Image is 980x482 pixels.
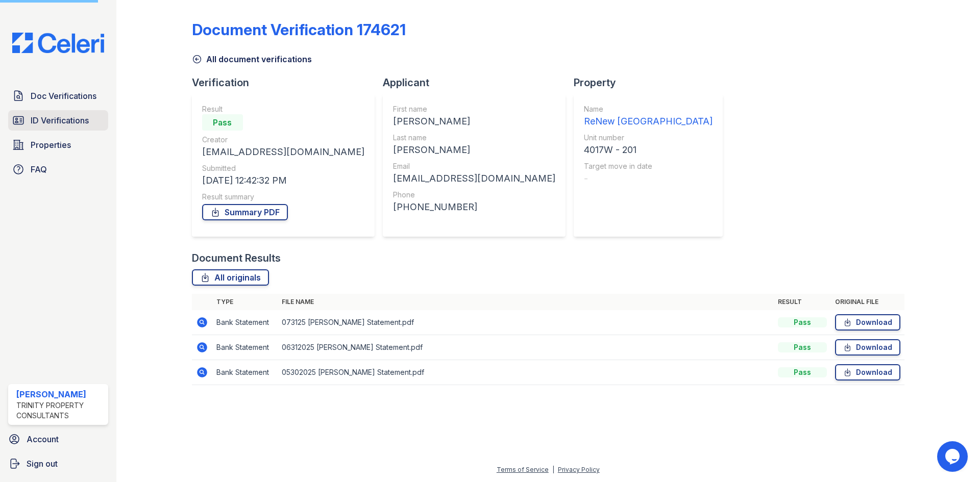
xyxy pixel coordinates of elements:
[31,139,71,151] span: Properties
[584,161,713,171] div: Target move in date
[584,133,713,143] div: Unit number
[278,310,774,335] td: 073125 [PERSON_NAME] Statement.pdf
[778,367,827,377] div: Pass
[212,360,278,385] td: Bank Statement
[383,75,574,90] div: Applicant
[202,204,288,220] a: Summary PDF
[584,171,713,186] div: -
[31,90,96,102] span: Doc Verifications
[584,143,713,157] div: 4017W - 201
[31,163,47,175] span: FAQ
[393,143,555,157] div: [PERSON_NAME]
[16,400,104,421] div: Trinity Property Consultants
[393,190,555,200] div: Phone
[774,294,831,310] th: Result
[497,466,549,473] a: Terms of Service
[202,173,364,188] div: [DATE] 12:42:32 PM
[278,360,774,385] td: 05302025 [PERSON_NAME] Statement.pdf
[202,163,364,173] div: Submitted
[202,145,364,159] div: [EMAIL_ADDRESS][DOMAIN_NAME]
[835,339,900,356] a: Download
[8,110,108,131] a: ID Verifications
[584,104,713,114] div: Name
[16,388,104,400] div: [PERSON_NAME]
[202,104,364,114] div: Result
[552,466,554,473] div: |
[212,335,278,360] td: Bank Statement
[393,104,555,114] div: First name
[574,75,731,90] div: Property
[192,20,406,39] div: Document Verification 174621
[393,114,555,129] div: [PERSON_NAME]
[278,294,774,310] th: File name
[831,294,904,310] th: Original file
[192,75,383,90] div: Verification
[202,114,243,131] div: Pass
[192,269,269,286] a: All originals
[393,133,555,143] div: Last name
[27,458,58,470] span: Sign out
[192,251,281,265] div: Document Results
[835,364,900,380] a: Download
[31,114,89,126] span: ID Verifications
[4,453,112,474] a: Sign out
[584,104,713,129] a: Name ReNew [GEOGRAPHIC_DATA]
[4,429,112,449] a: Account
[835,314,900,331] a: Download
[778,342,827,352] div: Pass
[393,200,555,214] div: [PHONE_NUMBER]
[202,135,364,145] div: Creator
[393,171,555,186] div: [EMAIL_ADDRESS][DOMAIN_NAME]
[192,53,312,65] a: All document verifications
[558,466,600,473] a: Privacy Policy
[27,433,59,445] span: Account
[278,335,774,360] td: 06312025 [PERSON_NAME] Statement.pdf
[212,310,278,335] td: Bank Statement
[202,192,364,202] div: Result summary
[212,294,278,310] th: Type
[8,135,108,155] a: Properties
[937,441,970,472] iframe: chat widget
[584,114,713,129] div: ReNew [GEOGRAPHIC_DATA]
[393,161,555,171] div: Email
[8,86,108,106] a: Doc Verifications
[778,317,827,327] div: Pass
[4,33,112,53] img: CE_Logo_Blue-a8612792a0a2168367f1c8372b55b34899dd931a85d93a1a3d3e32e68fde9ad4.png
[8,159,108,180] a: FAQ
